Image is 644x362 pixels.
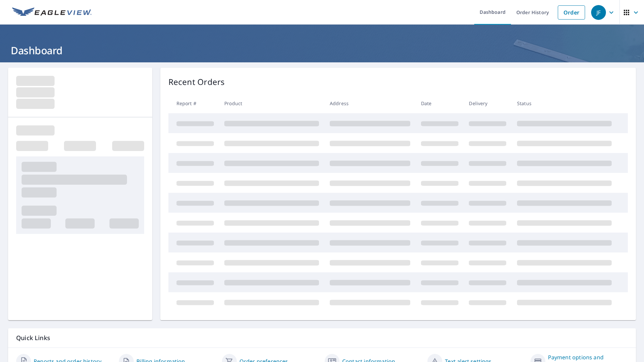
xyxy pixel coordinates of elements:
p: Quick Links [16,334,628,342]
img: EV Logo [12,7,92,18]
a: Order [558,5,585,20]
div: JF [591,5,606,20]
h1: Dashboard [8,43,636,57]
th: Status [512,93,617,113]
th: Report # [168,93,219,113]
th: Product [219,93,324,113]
th: Date [416,93,464,113]
p: Recent Orders [168,76,225,88]
th: Delivery [463,93,512,113]
th: Address [324,93,416,113]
